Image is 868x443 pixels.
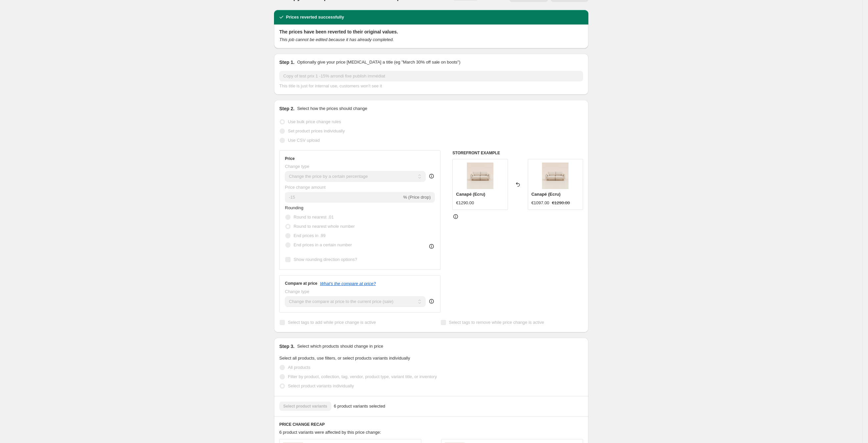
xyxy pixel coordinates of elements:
[288,383,354,388] span: Select product variants individually
[320,281,376,286] button: What's the compare at price?
[403,195,431,200] span: % (Price drop)
[288,128,345,133] span: Set product prices individually
[428,173,435,179] div: help
[294,233,326,238] span: End prices in .99
[297,59,460,66] p: Optionally give your price [MEDICAL_DATA] a title (eg "March 30% off sale on boots")
[285,289,309,294] span: Change type
[452,150,583,156] h6: STOREFRONT EXAMPLE
[279,105,295,112] h2: Step 2.
[467,163,493,189] img: canape-ecru-trois-places-pied-carre-bois-clair_packshot_547f2d5f-edef-4eae-9d83-d278123d3d3c_80x.png
[456,200,474,206] div: €1290.00
[542,163,569,189] img: canape-ecru-trois-places-pied-carre-bois-clair_packshot_547f2d5f-edef-4eae-9d83-d278123d3d3c_80x.png
[285,281,317,286] h3: Compare at price
[456,192,485,197] span: Canapé (Ecru)
[288,365,310,370] span: All products
[428,298,435,305] div: help
[334,403,385,410] span: 6 product variants selected
[297,105,367,112] p: Select how the prices should change
[552,200,570,206] strike: €1290.00
[288,374,437,379] span: Filter by product, collection, tag, vendor, product type, variant title, or inventory
[285,164,309,169] span: Change type
[279,422,583,427] h6: PRICE CHANGE RECAP
[279,430,381,435] span: 6 product variants were affected by this price change:
[297,343,383,350] p: Select which products should change in price
[531,192,561,197] span: Canapé (Ecru)
[279,71,583,81] input: 30% off holiday sale
[294,242,352,247] span: End prices in a certain number
[288,119,341,124] span: Use bulk price change rules
[285,205,303,210] span: Rounding
[285,192,402,203] input: -15
[294,224,355,229] span: Round to nearest whole number
[285,185,326,190] span: Price change amount
[279,28,583,35] h2: The prices have been reverted to their original values.
[288,320,376,325] span: Select tags to add while price change is active
[279,59,295,66] h2: Step 1.
[294,257,357,262] span: Show rounding direction options?
[288,138,320,143] span: Use CSV upload
[279,343,295,350] h2: Step 3.
[279,83,382,88] span: This title is just for internal use, customers won't see it
[279,37,394,42] i: This job cannot be edited because it has already completed.
[286,14,344,21] h2: Prices reverted successfully
[294,215,334,220] span: Round to nearest .01
[285,156,295,161] h3: Price
[531,200,549,206] div: €1097.00
[279,356,410,361] span: Select all products, use filters, or select products variants individually
[449,320,544,325] span: Select tags to remove while price change is active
